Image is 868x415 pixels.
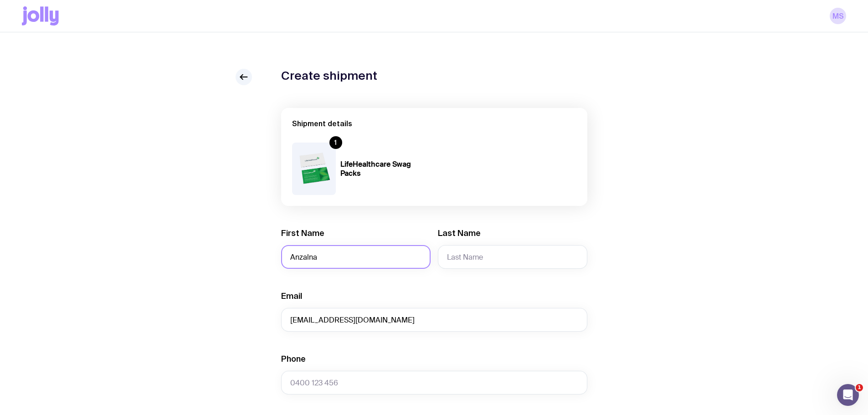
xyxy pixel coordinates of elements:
[438,228,481,239] label: Last Name
[281,354,306,364] label: Phone
[329,136,342,149] div: 1
[281,228,324,239] label: First Name
[281,291,302,302] label: Email
[830,8,846,24] a: MS
[281,371,587,395] input: 0400 123 456
[281,245,431,269] input: First Name
[281,308,587,332] input: employee@company.com
[340,160,429,178] h4: LifeHealthcare Swag Packs
[292,119,576,128] h2: Shipment details
[837,384,859,406] iframe: Intercom live chat
[856,384,863,391] span: 1
[281,69,377,82] h1: Create shipment
[438,245,587,269] input: Last Name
